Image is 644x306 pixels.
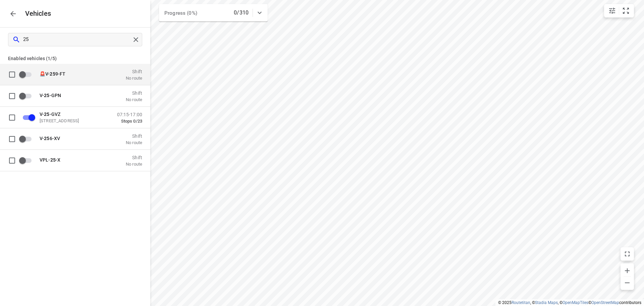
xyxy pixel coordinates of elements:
[44,92,49,98] b: 25
[19,154,36,167] span: Enable
[117,112,142,117] p: 07:15-17:00
[619,4,633,17] button: Fit zoom
[234,9,249,17] p: 0/310
[591,300,619,305] a: OpenStreetMap
[23,34,131,45] input: Search vehicles
[50,71,55,76] b: 25
[40,135,60,141] span: V- 6-XV
[164,10,197,16] span: Progress (0%)
[20,10,51,17] p: Vehicles
[535,300,558,305] a: Stadia Maps
[117,118,142,124] p: Stops 0/23
[19,89,36,102] span: Enable
[604,4,634,17] div: small contained button group
[159,4,268,21] div: Progress (0%)0/310
[50,157,56,162] b: 25
[512,300,530,305] a: Routetitan
[40,71,65,76] span: 🚨V- 9-FT
[40,111,60,117] span: V- -GVZ
[126,140,142,145] p: No route
[562,300,588,305] a: OpenMapTiles
[126,90,142,95] p: Shift
[19,132,36,145] span: Enable
[126,97,142,102] p: No route
[126,69,142,74] p: Shift
[126,161,142,167] p: No route
[19,111,36,124] span: Disable
[40,157,60,162] span: VPL- -X
[44,135,49,141] b: 25
[44,111,49,117] b: 25
[40,92,61,98] span: V- -GPN
[498,300,641,305] li: © 2025 , © , © © contributors
[40,118,107,123] p: [STREET_ADDRESS]
[126,133,142,138] p: Shift
[605,4,619,17] button: Map settings
[126,75,142,81] p: No route
[126,155,142,160] p: Shift
[19,68,36,81] span: Enable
